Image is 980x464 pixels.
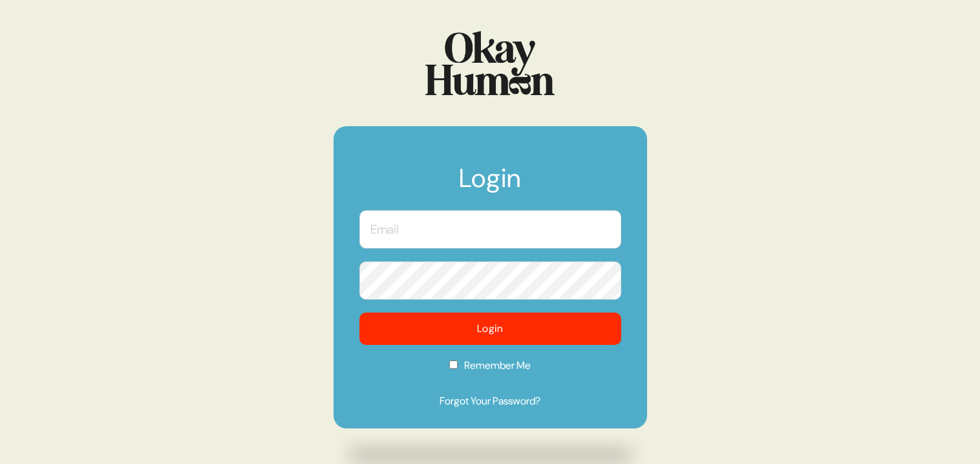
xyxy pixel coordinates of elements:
[359,210,621,249] input: Email
[425,31,555,95] img: Logo
[359,393,621,409] a: Forgot Your Password?
[359,313,621,345] button: Login
[449,360,458,369] input: Remember Me
[359,165,621,204] h1: Login
[359,358,621,382] label: Remember Me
